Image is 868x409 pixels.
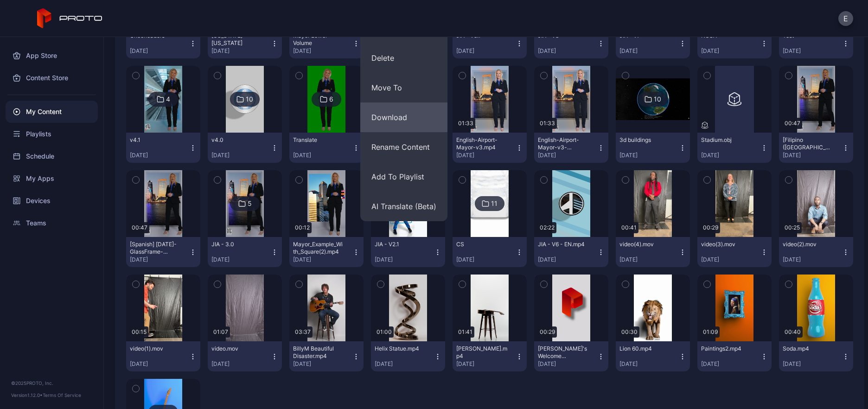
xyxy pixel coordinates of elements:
div: video(2).mov [783,241,834,248]
div: video(4).mov [619,241,670,248]
div: [DATE] [783,152,842,159]
div: [DATE] [538,360,597,368]
div: Mayor Lower Volume [293,32,344,47]
div: video(3).mov [701,241,752,248]
a: My Apps [6,167,98,190]
div: Stadium.obj [701,136,752,144]
div: English-Airport-Mayor-v3-compressed.mp4 [538,136,589,151]
div: [DATE] [619,360,679,368]
div: English-Airport-Mayor-v3.mp4 [456,136,507,151]
a: Playlists [6,123,98,145]
div: [DATE] [456,256,516,263]
button: JIA - V8.1[DATE] [453,28,527,58]
button: JIA - V6 - EN.mp4[DATE] [534,237,608,267]
div: 4 [166,95,170,103]
button: JIA - 3.0[DATE] [208,237,282,267]
div: [DATE] [211,152,271,159]
a: Content Store [6,67,98,89]
button: Mayor Lower Volume[DATE] [289,28,364,58]
div: [DATE] [619,47,679,55]
button: video.mov[DATE] [208,341,282,371]
div: 10 [246,95,253,103]
div: [DATE] [538,152,597,159]
button: video(1).mov[DATE] [126,341,200,371]
button: JIA - V2.1[DATE] [371,237,445,267]
button: E [838,11,853,26]
div: Paintings2.mp4 [701,345,752,352]
div: [DATE] [783,256,842,263]
div: JIA - 3.0 [211,241,262,248]
button: video(2).mov[DATE] [779,237,853,267]
div: [DATE] [538,256,597,263]
button: Paintings2.mp4[DATE] [697,341,772,371]
div: [DATE] [293,47,352,55]
div: [DATE] [619,256,679,263]
div: Translate [293,136,344,144]
button: v4.1[DATE] [126,133,200,163]
div: [DATE] [456,47,516,55]
button: Helix Statue.mp4[DATE] [371,341,445,371]
div: v4.1 [130,136,181,144]
div: CS [456,241,507,248]
div: 5 [248,199,252,208]
div: [DATE] [701,152,760,159]
div: Helix Statue.mp4 [375,345,426,352]
button: Move To [360,73,447,102]
a: App Store [6,45,98,67]
button: [PERSON_NAME].mp4[DATE] [453,341,527,371]
div: [DATE] [130,47,189,55]
div: [DATE] [130,360,189,368]
button: Download [360,102,447,132]
button: 3d buildings[DATE] [616,133,690,163]
button: video(4).mov[DATE] [616,237,690,267]
button: JIA - V7[DATE] [616,28,690,58]
div: [DATE] [456,360,516,368]
button: CS[DATE] [453,237,527,267]
a: Schedule [6,145,98,167]
button: [PERSON_NAME]'s Welcome Video.mp4[DATE] [534,341,608,371]
button: Stadium.obj[DATE] [697,133,772,163]
div: [DATE] [783,47,842,55]
div: video.mov [211,345,262,352]
div: JIA - V6 - EN.mp4 [538,241,589,248]
button: Rename Content [360,132,447,162]
div: Mayor_Example_With_Square(2).mp4 [293,241,344,256]
div: [DATE] [130,256,189,263]
button: AI Translate (Beta) [360,192,447,221]
button: Delete [360,43,447,73]
button: Test[DATE] [779,28,853,58]
div: [DATE] [619,152,679,159]
div: [DATE] [293,256,352,263]
div: Florida Georgia [211,32,262,47]
div: BillyM Beautiful Disaster.mp4 [293,345,344,360]
button: English-Airport-Mayor-v3-compressed.mp4[DATE] [534,133,608,163]
div: 11 [491,199,498,208]
button: video(3).mov[DATE] [697,237,772,267]
div: [DATE] [211,47,271,55]
div: [DATE] [783,360,842,368]
div: [DATE] [701,360,760,368]
div: © 2025 PROTO, Inc. [11,379,92,387]
button: BillyM Beautiful Disaster.mp4[DATE] [289,341,364,371]
div: [DATE] [375,360,434,368]
button: [Spanish] [DATE]-GlassFrame-Wide.mp4[DATE] [126,237,200,267]
div: 6 [329,95,333,103]
div: JIA - V2.1 [375,241,426,248]
div: [DATE] [456,152,516,159]
div: video(1).mov [130,345,181,352]
a: Terms Of Service [43,392,81,398]
a: My Content [6,101,98,123]
div: 3d buildings [619,136,670,144]
a: Devices [6,190,98,212]
div: [DATE] [538,47,597,55]
div: [Spanish] 2025-02-03-GlassFrame-Wide.mp4 [130,241,181,256]
div: [DATE] [130,152,189,159]
button: Translate[DATE] [289,133,364,163]
button: Soda.mp4[DATE] [779,341,853,371]
span: Version 1.12.0 • [11,392,43,398]
div: Soda.mp4 [783,345,834,352]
